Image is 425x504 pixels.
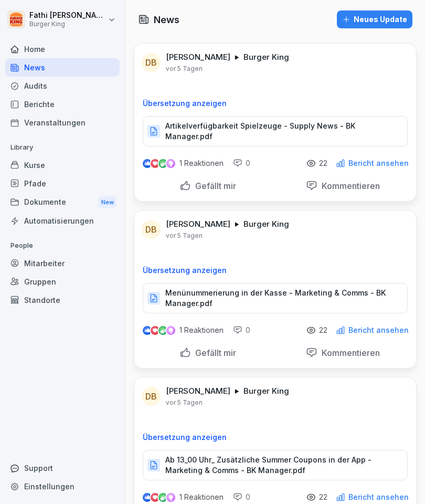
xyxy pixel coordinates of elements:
[166,219,230,229] p: [PERSON_NAME]
[243,52,289,62] p: Burger King
[165,121,397,142] p: Artikelverfügbarkeit Spielzeuge - Supply News - BK Manager.pdf
[5,212,120,230] a: Automatisierungen
[166,398,203,407] p: vor 5 Tagen
[166,52,230,62] p: [PERSON_NAME]
[233,158,250,169] div: 0
[5,477,120,496] a: Einstellungen
[165,455,397,476] p: Ab 13_00 Uhr_ Zusätzliche Summer Coupons in der App - Marketing & Comms - BK Manager.pdf
[165,288,397,309] p: Menünummerierung in der Kasse - Marketing & Comms - BK Manager.pdf
[233,492,250,502] div: 0
[179,326,224,334] p: 1 Reaktionen
[191,348,236,358] p: Gefällt mir
[151,327,159,334] img: love
[166,65,203,73] p: vor 5 Tagen
[5,459,120,477] div: Support
[233,325,250,335] div: 0
[158,326,167,335] img: celebrate
[179,159,224,167] p: 1 Reaktionen
[5,291,120,309] a: Standorte
[5,139,120,156] p: Library
[342,14,407,25] div: Neues Update
[319,326,327,334] p: 22
[5,193,120,212] div: Dokumente
[29,20,106,28] p: Burger King
[5,237,120,254] p: People
[166,159,175,168] img: inspiring
[166,325,175,335] img: inspiring
[143,129,408,140] a: Artikelverfügbarkeit Spielzeuge - Supply News - BK Manager.pdf
[143,463,408,474] a: Ab 13_00 Uhr_ Zusätzliche Summer Coupons in der App - Marketing & Comms - BK Manager.pdf
[348,493,409,501] p: Bericht ansehen
[99,196,116,208] div: New
[143,326,152,334] img: like
[143,159,152,167] img: like
[5,40,120,58] a: Home
[348,159,409,167] p: Bericht ansehen
[5,272,120,291] a: Gruppen
[5,193,120,212] a: DokumenteNew
[166,492,175,502] img: inspiring
[5,77,120,95] a: Audits
[5,58,120,77] a: News
[154,13,179,27] h1: News
[143,99,408,108] p: Übersetzung anzeigen
[142,220,161,239] div: DB
[29,11,106,20] p: Fathi [PERSON_NAME]
[179,493,224,501] p: 1 Reaktionen
[319,493,327,501] p: 22
[151,493,159,501] img: love
[143,433,408,442] p: Übersetzung anzeigen
[166,386,230,396] p: [PERSON_NAME]
[142,53,161,72] div: DB
[243,386,289,396] p: Burger King
[143,296,408,307] a: Menünummerierung in der Kasse - Marketing & Comms - BK Manager.pdf
[5,113,120,132] a: Veranstaltungen
[5,254,120,272] a: Mitarbeiter
[348,326,409,334] p: Bericht ansehen
[337,10,412,28] button: Neues Update
[143,493,152,501] img: like
[317,348,380,358] p: Kommentieren
[166,232,203,240] p: vor 5 Tagen
[158,159,167,168] img: celebrate
[5,156,120,174] a: Kurse
[317,181,380,191] p: Kommentieren
[243,219,289,229] p: Burger King
[191,181,236,191] p: Gefällt mir
[319,159,327,167] p: 22
[5,174,120,193] a: Pfade
[158,493,167,502] img: celebrate
[143,266,408,275] p: Übersetzung anzeigen
[5,95,120,113] a: Berichte
[142,387,161,406] div: DB
[151,160,159,167] img: love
